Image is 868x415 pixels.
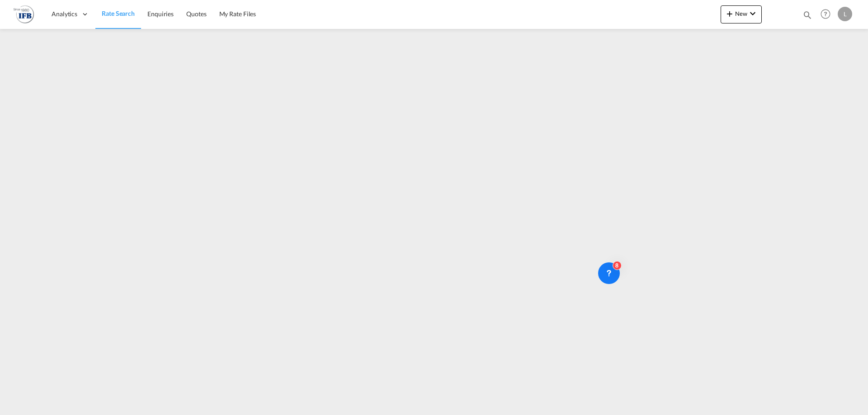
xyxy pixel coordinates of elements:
[838,7,852,21] div: L
[724,8,735,19] md-icon: icon-plus 400-fg
[102,9,135,17] span: Rate Search
[724,10,758,17] span: New
[802,10,812,20] md-icon: icon-magnify
[147,10,174,18] span: Enquiries
[186,10,206,18] span: Quotes
[818,6,833,22] span: Help
[747,8,758,19] md-icon: icon-chevron-down
[818,6,838,23] div: Help
[802,10,812,23] div: icon-magnify
[14,4,34,24] img: de31bbe0256b11eebba44b54815f083d.png
[721,5,762,23] button: icon-plus 400-fgNewicon-chevron-down
[219,10,256,18] span: My Rate Files
[52,9,77,19] span: Analytics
